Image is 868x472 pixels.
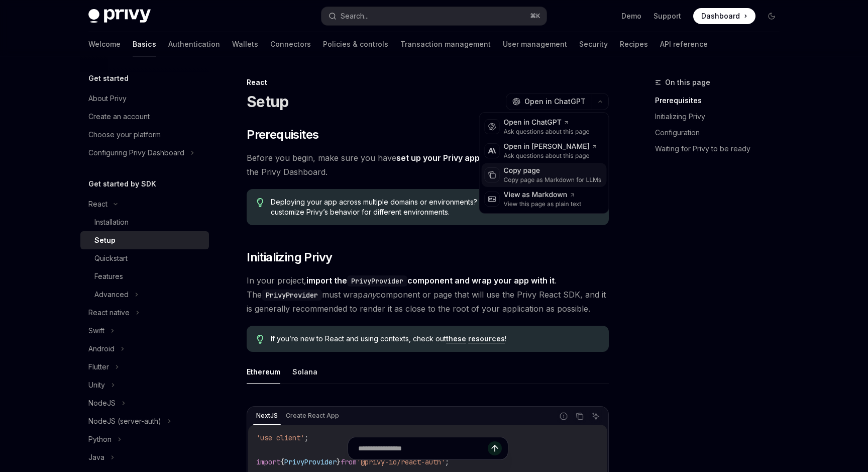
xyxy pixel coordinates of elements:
button: Report incorrect code [557,410,570,423]
img: dark logo [88,9,151,23]
div: About Privy [88,92,127,105]
a: Transaction management [400,32,491,56]
button: Open in ChatGPT [506,93,592,110]
span: In your project, . The must wrap component or page that will use the Privy React SDK, and it is g... [247,273,609,316]
div: Copy page [504,166,602,176]
div: Ask questions about this page [504,152,598,160]
div: Features [94,270,123,282]
div: Unity [88,379,105,391]
span: ⌘ K [530,12,540,20]
button: Solana [292,360,317,384]
span: 'use client' [256,433,304,442]
svg: Tip [257,198,264,207]
div: Advanced [94,289,129,301]
button: Toggle dark mode [764,8,780,24]
div: Installation [94,216,129,228]
span: Deploying your app across multiple domains or environments? Learn how to use to customize Privy’s... [271,197,599,217]
a: Setup [80,231,209,249]
a: Wallets [232,32,258,56]
h5: Get started by SDK [88,178,156,190]
span: Dashboard [701,11,740,21]
a: Prerequisites [655,92,788,109]
div: Android [88,343,115,355]
a: resources [468,334,505,343]
a: Choose your platform [80,126,209,144]
a: About Privy [80,89,209,108]
button: Copy the contents from the code block [573,410,586,423]
a: Recipes [620,32,648,56]
div: Configuring Privy Dashboard [88,147,184,159]
div: Create React App [283,410,342,422]
a: API reference [660,32,708,56]
a: Quickstart [80,249,209,267]
a: Features [80,267,209,286]
a: Policies & controls [323,32,388,56]
svg: Tip [257,335,264,344]
div: Open in [PERSON_NAME] [504,142,598,152]
button: Search...⌘K [321,7,547,25]
div: Copy page as Markdown for LLMs [504,176,602,184]
div: Flutter [88,361,109,373]
a: Waiting for Privy to be ready [655,141,788,157]
button: Ask AI [589,410,602,423]
span: ; [304,433,308,442]
span: If you’re new to React and using contexts, check out ! [271,334,599,344]
a: Demo [621,11,641,21]
div: View as Markdown [504,190,582,200]
div: NodeJS [88,397,116,409]
div: React native [88,307,130,319]
a: User management [503,32,567,56]
a: Authentication [168,32,220,56]
a: Installation [80,213,209,231]
strong: import the component and wrap your app with it [306,275,555,286]
span: Before you begin, make sure you have from the Privy Dashboard. [247,151,609,179]
div: Create an account [88,111,150,123]
a: Welcome [88,32,121,56]
a: Support [654,11,681,21]
em: any [363,290,376,300]
div: Swift [88,325,104,337]
div: NodeJS (server-auth) [88,415,161,427]
div: View this page as plain text [504,200,582,208]
a: these [446,334,466,343]
div: Python [88,433,112,445]
code: PrivyProvider [347,275,407,287]
div: Ask questions about this page [504,128,590,136]
div: React [247,77,609,87]
button: Send message [488,441,502,455]
div: NextJS [253,410,281,422]
code: PrivyProvider [262,290,322,301]
div: Choose your platform [88,129,161,141]
span: Open in ChatGPT [524,97,586,107]
span: Initializing Privy [247,249,332,265]
div: Quickstart [94,252,128,264]
span: On this page [665,76,710,88]
button: Ethereum [247,360,280,384]
a: Basics [133,32,156,56]
a: Configuration [655,125,788,141]
h1: Setup [247,92,288,111]
div: Search... [341,10,369,22]
div: Open in ChatGPT [504,118,590,128]
a: Create an account [80,108,209,126]
a: Initializing Privy [655,109,788,125]
a: Connectors [270,32,311,56]
h5: Get started [88,72,129,84]
div: Setup [94,234,116,246]
div: React [88,198,107,210]
a: Security [579,32,608,56]
span: Prerequisites [247,127,318,143]
a: Dashboard [693,8,755,24]
a: set up your Privy app and obtained your app ID [396,153,581,163]
div: Java [88,451,104,463]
